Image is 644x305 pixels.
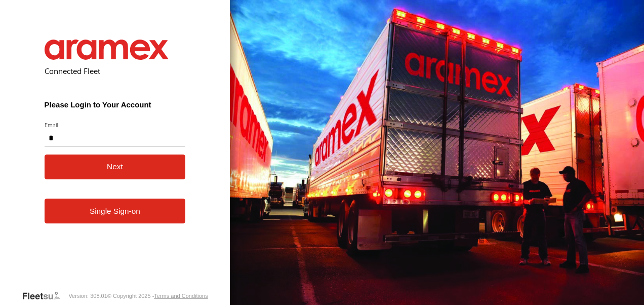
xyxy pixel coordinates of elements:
label: Email [45,121,186,129]
a: Terms and Conditions [154,293,208,299]
a: Visit our Website [22,291,68,301]
div: Version: 308.01 [68,293,107,299]
h3: Please Login to Your Account [45,100,186,109]
div: © Copyright 2025 - [107,293,208,299]
img: Aramex [45,40,169,60]
button: Next [45,155,186,179]
a: Single Sign-on [45,199,186,223]
h2: Connected Fleet [45,66,186,76]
